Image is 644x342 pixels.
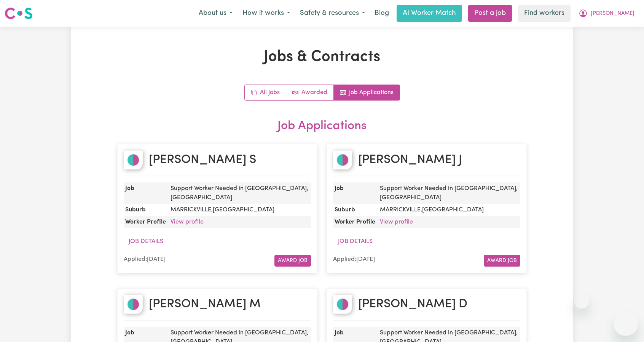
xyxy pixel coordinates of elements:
dt: Job [333,182,377,204]
dd: MARRICKVILLE , [GEOGRAPHIC_DATA] [167,204,311,216]
h2: [PERSON_NAME] J [358,153,462,167]
button: Job Details [124,234,168,249]
img: Careseekers logo [5,6,33,20]
iframe: Button to launch messaging window [614,312,638,336]
dd: Support Worker Needed in [GEOGRAPHIC_DATA], [GEOGRAPHIC_DATA] [167,182,311,204]
dt: Suburb [333,204,377,216]
button: How it works [238,5,295,21]
h2: [PERSON_NAME] D [358,297,467,312]
dt: Worker Profile [124,216,167,228]
img: Maureen [333,150,352,169]
a: Careseekers logo [5,5,33,22]
a: Blog [370,5,394,22]
a: Active jobs [286,85,334,100]
span: Applied: [DATE] [124,256,166,262]
dd: MARRICKVILLE , [GEOGRAPHIC_DATA] [377,204,520,216]
dt: Suburb [124,204,167,216]
a: Find workers [518,5,571,22]
button: Award Job [274,255,311,267]
iframe: Close message [574,293,589,308]
a: View profile [380,219,413,225]
button: Safety & resources [295,5,370,21]
a: Post a job [468,5,512,22]
img: Mohammad Shipon [124,295,143,314]
span: Applied: [DATE] [333,256,375,262]
button: Award Job [484,255,520,267]
h2: [PERSON_NAME] S [149,153,256,167]
h2: Job Applications [117,119,527,133]
dd: Support Worker Needed in [GEOGRAPHIC_DATA], [GEOGRAPHIC_DATA] [377,182,520,204]
a: AI Worker Match [397,5,462,22]
a: View profile [171,219,204,225]
button: About us [194,5,238,21]
button: My Account [574,5,639,21]
button: Job Details [333,234,378,249]
dt: Worker Profile [333,216,377,228]
h1: Jobs & Contracts [117,48,527,66]
img: Ahmad [124,150,143,169]
img: Rabin [333,295,352,314]
dt: Job [124,182,167,204]
h2: [PERSON_NAME] M [149,297,261,312]
a: All jobs [245,85,286,100]
span: [PERSON_NAME] [591,10,634,18]
a: Job applications [334,85,400,100]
